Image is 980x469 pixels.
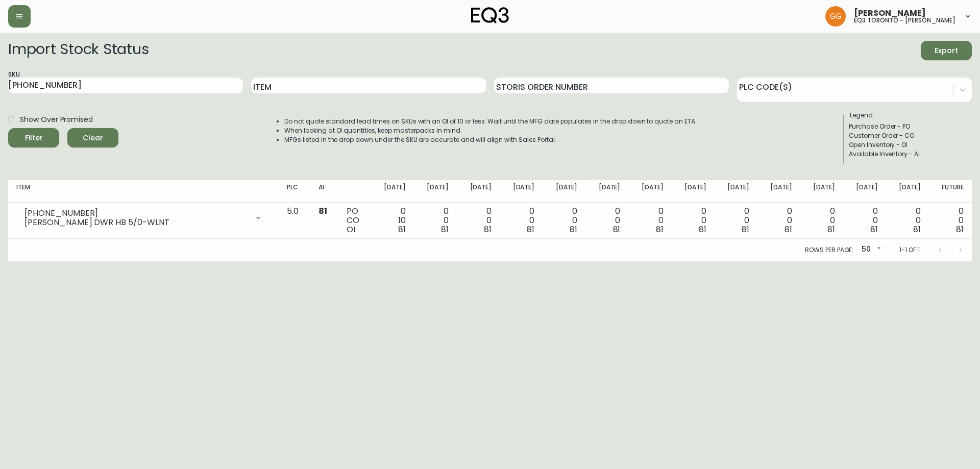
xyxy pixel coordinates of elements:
[723,207,749,234] div: 0 0
[379,207,406,234] div: 0 10
[508,207,534,234] div: 0 0
[699,224,706,235] span: 81
[843,180,886,203] th: [DATE]
[715,180,757,203] th: [DATE]
[500,180,543,203] th: [DATE]
[679,207,706,234] div: 0 0
[913,224,921,235] span: 81
[825,6,846,27] img: dbfc93a9366efef7dcc9a31eef4d00a7
[929,180,972,203] th: Future
[347,224,355,235] span: OI
[24,218,248,227] div: [PERSON_NAME] DWR HB 5/0-WLNT
[398,224,406,235] span: 81
[279,203,310,239] td: 5.0
[899,245,920,255] p: 1-1 of 1
[465,207,492,234] div: 0 0
[921,41,972,60] button: Export
[636,207,663,234] div: 0 0
[371,180,414,203] th: [DATE]
[284,117,697,126] li: Do not quote standard lead times on SKUs with an OI of 10 or less. Wait until the MFG date popula...
[310,180,338,203] th: AI
[929,44,964,57] span: Export
[857,241,883,258] div: 50
[785,224,792,235] span: 81
[551,207,577,234] div: 0 0
[671,180,714,203] th: [DATE]
[422,207,449,234] div: 0 0
[585,180,628,203] th: [DATE]
[827,224,835,235] span: 81
[757,180,800,203] th: [DATE]
[471,7,509,23] img: logo
[284,135,697,144] li: MFGs listed in the drop down under the SKU are accurate and will align with Sales Portal.
[414,180,457,203] th: [DATE]
[613,224,621,235] span: 81
[20,114,93,125] span: Show Over Promised
[284,126,697,135] li: When looking at OI quantities, keep masterpacks in mind.
[956,224,964,235] span: 81
[766,207,792,234] div: 0 0
[870,224,878,235] span: 81
[527,224,534,235] span: 81
[570,224,577,235] span: 81
[457,180,500,203] th: [DATE]
[808,207,835,234] div: 0 0
[318,205,327,217] span: 81
[279,180,310,203] th: PLC
[76,132,110,144] span: Clear
[849,111,874,120] legend: Legend
[805,245,853,255] p: Rows per page:
[8,128,59,147] button: Filter
[849,131,965,140] div: Customer Order - CO
[937,207,964,234] div: 0 0
[894,207,921,234] div: 0 0
[594,207,620,234] div: 0 0
[67,128,118,147] button: Clear
[742,224,749,235] span: 81
[8,41,149,60] h2: Import Stock Status
[543,180,585,203] th: [DATE]
[8,180,279,203] th: Item
[628,180,671,203] th: [DATE]
[16,207,271,229] div: [PHONE_NUMBER][PERSON_NAME] DWR HB 5/0-WLNT
[441,224,449,235] span: 81
[854,9,926,17] span: [PERSON_NAME]
[849,150,965,159] div: Available Inventory - AI
[849,122,965,131] div: Purchase Order - PO
[656,224,664,235] span: 81
[347,207,363,234] div: PO CO
[886,180,929,203] th: [DATE]
[24,209,248,218] div: [PHONE_NUMBER]
[851,207,878,234] div: 0 0
[484,224,492,235] span: 81
[854,17,955,23] h5: eq3 toronto - [PERSON_NAME]
[849,140,965,150] div: Open Inventory - OI
[800,180,843,203] th: [DATE]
